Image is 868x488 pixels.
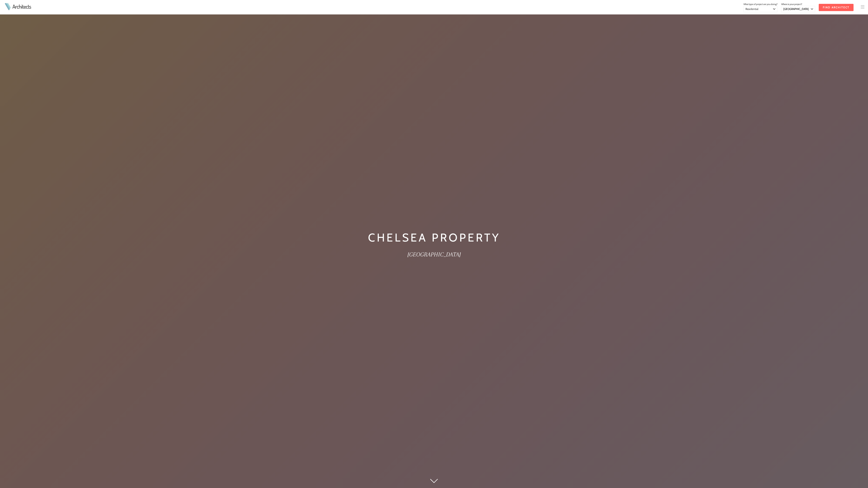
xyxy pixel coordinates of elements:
[4,3,12,10] img: Architects
[743,3,778,6] span: What type of project are you doing?
[322,229,546,246] h1: Chelsea Property
[781,3,802,6] span: Where is your project?
[819,4,854,11] input: Find Architect
[12,4,31,9] a: Architects
[322,250,546,259] h2: [GEOGRAPHIC_DATA]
